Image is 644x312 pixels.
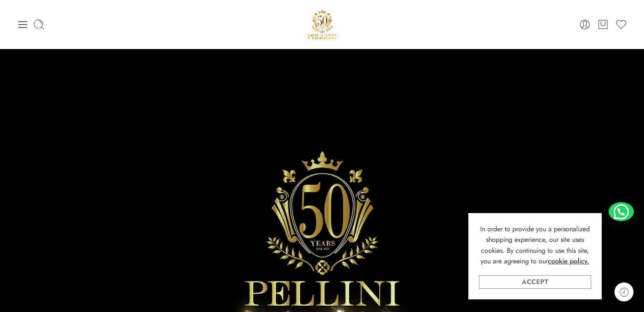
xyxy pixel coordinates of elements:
[480,224,590,266] span: In order to provide you a personalized shopping experience, our site uses cookies. By continuing ...
[597,19,609,30] a: Cart
[579,19,591,30] a: Login / Register
[615,19,627,30] a: Wishlist
[304,6,340,42] img: Pellini
[548,256,589,267] a: cookie policy.
[479,275,591,289] a: Accept
[304,6,340,42] a: Pellini -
